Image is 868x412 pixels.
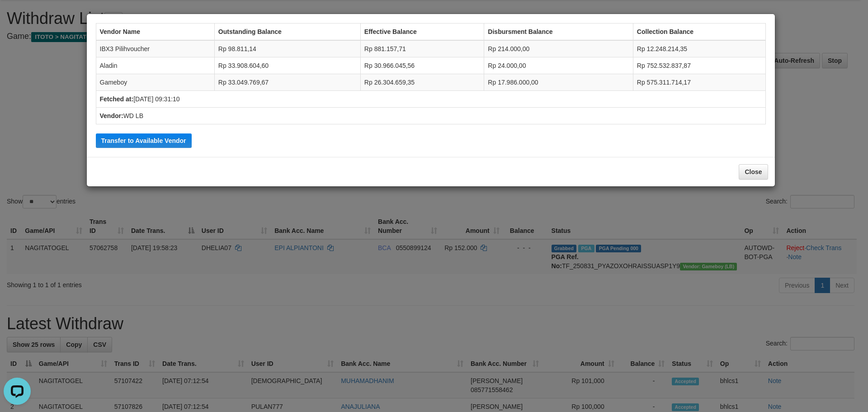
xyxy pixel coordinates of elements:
[96,91,765,108] td: [DATE] 09:31:10
[739,164,768,180] button: Close
[214,40,360,57] td: Rp 98.811,14
[4,4,31,31] button: Open LiveChat chat widget
[484,24,633,41] th: Disbursment Balance
[214,57,360,74] td: Rp 33.908.604,60
[360,24,484,41] th: Effective Balance
[96,40,214,57] td: IBX3 Pilihvoucher
[360,40,484,57] td: Rp 881.157,71
[96,108,765,124] td: WD LB
[633,74,765,91] td: Rp 575.311.714,17
[633,40,765,57] td: Rp 12.248.214,35
[96,133,192,148] button: Transfer to Available Vendor
[96,74,214,91] td: Gameboy
[360,57,484,74] td: Rp 30.966.045,56
[633,24,765,41] th: Collection Balance
[100,95,134,103] b: Fetched at:
[360,74,484,91] td: Rp 26.304.659,35
[96,57,214,74] td: Aladin
[214,24,360,41] th: Outstanding Balance
[484,57,633,74] td: Rp 24.000,00
[96,24,214,41] th: Vendor Name
[100,112,123,119] b: Vendor:
[484,74,633,91] td: Rp 17.986.000,00
[214,74,360,91] td: Rp 33.049.769,67
[484,40,633,57] td: Rp 214.000,00
[633,57,765,74] td: Rp 752.532.837,87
